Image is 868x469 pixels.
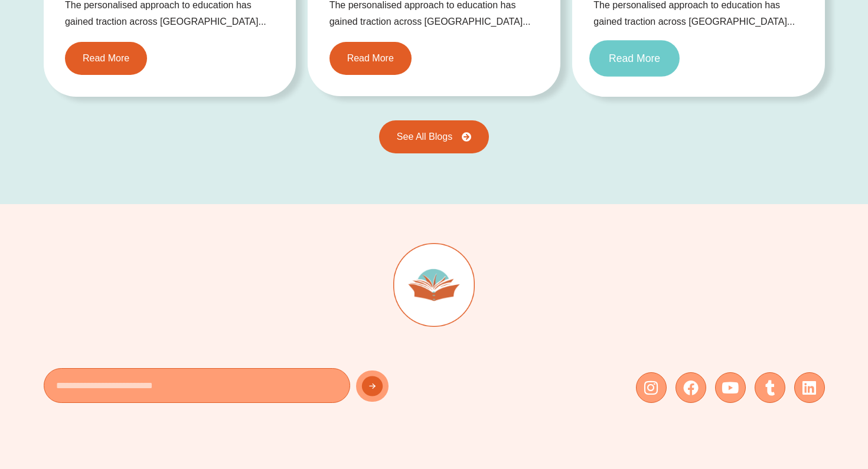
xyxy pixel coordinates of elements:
[329,42,412,75] a: Read More
[397,132,452,142] span: See All Blogs
[44,368,429,409] form: New Form
[65,42,147,75] a: Read More
[609,53,660,64] span: Read More
[379,120,489,153] a: See All Blogs
[589,40,680,77] a: Read More
[83,54,129,63] span: Read More
[347,54,394,63] span: Read More
[665,336,868,469] iframe: Chat Widget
